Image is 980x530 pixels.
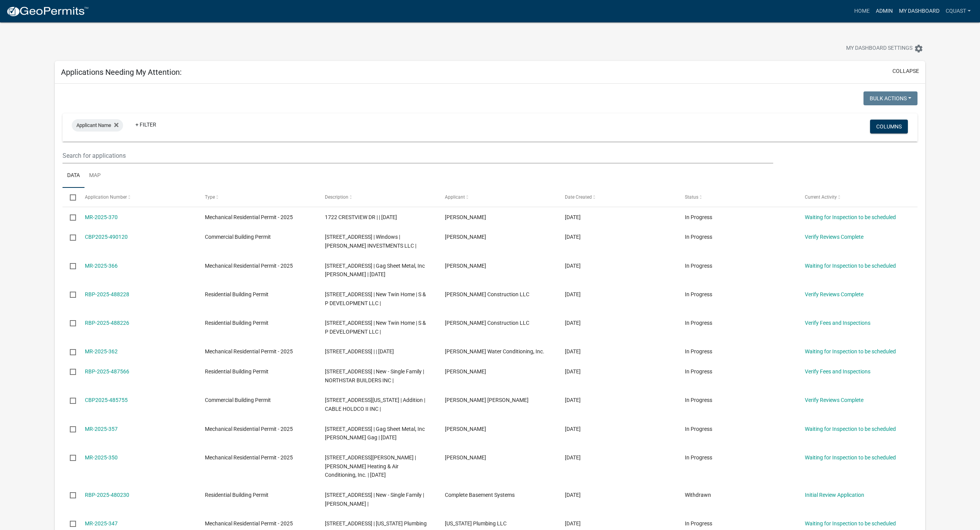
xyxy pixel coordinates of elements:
span: Residential Building Permit [205,320,269,326]
span: Withdrawn [685,492,711,498]
span: 1305 PAYNE ST N | Ahrens Heating & Air Conditioning, Inc. | 09/19/2025 [325,454,416,478]
a: My Dashboard [896,4,943,19]
a: CBP2025-485755 [85,397,128,403]
span: My Dashboard Settings [846,44,912,53]
span: Mechanical Residential Permit - 2025 [205,426,293,432]
a: MR-2025-350 [85,454,118,461]
span: Mechanical Residential Permit - 2025 [205,348,293,354]
span: 10/13/2025 [565,214,581,220]
span: Dave Cone [445,214,486,220]
span: 669 WARAJU AVE | New Twin Home | S & P DEVELOPMENT LLC | [325,291,426,306]
datatable-header-cell: Description [318,188,438,206]
span: 1260 2ND ST N | Gag Sheet Metal, Inc Daniele Sharits | 10/07/2025 [325,263,425,278]
span: Status [685,194,698,200]
span: 14 VILLAGE LN | New - Single Family | NORTHSTAR BUILDERS INC | [325,368,424,383]
span: In Progress [685,234,712,240]
span: Commercial Building Permit [205,234,271,240]
span: 26 BROADWAY ST N | Windows | AHLERS INVESTMENTS LLC | [325,234,416,249]
button: Bulk Actions [863,91,917,105]
span: Johanneck Water Conditioning, Inc. [445,348,544,354]
span: 1626 FRANKLIN ST S | Gag Sheet Metal, Inc Dan Gag | 10/01/2025 [325,426,425,441]
button: My Dashboard Settingssettings [840,41,929,56]
span: In Progress [685,520,712,527]
span: Commercial Building Permit [205,397,271,403]
span: Nate Brekke [445,454,486,461]
span: In Progress [685,291,712,297]
span: Residential Building Permit [205,368,269,375]
span: Mechanical Residential Permit - 2025 [205,520,293,527]
span: 673 WARAJU AVE | New Twin Home | S & P DEVELOPMENT LLC | [325,320,426,335]
datatable-header-cell: Current Activity [798,188,917,206]
span: 605 STATE ST N | | 10/01/2025 [325,348,394,354]
span: 1722 CRESTVIEW DR | | 10/14/2025 [325,214,397,220]
span: 09/17/2025 [565,520,581,527]
a: Waiting for Inspection to be scheduled [805,214,896,220]
a: MR-2025-366 [85,263,118,269]
button: Columns [870,120,908,133]
a: Home [851,4,873,19]
a: Verify Fees and Inspections [805,320,870,326]
span: Applicant Name [76,122,111,128]
span: Holden Wagner [445,397,529,403]
span: 10/07/2025 [565,263,581,269]
span: Application Number [85,194,127,200]
span: Minnesota Plumbing LLC [445,520,507,527]
a: MR-2025-347 [85,520,118,527]
span: Daniele Sharits [445,263,486,269]
span: Description [325,194,348,200]
a: RBP-2025-488226 [85,320,129,326]
span: Mechanical Residential Permit - 2025 [205,454,293,461]
span: In Progress [685,368,712,375]
a: Data [63,164,84,188]
a: Verify Reviews Complete [805,397,863,403]
a: Verify Reviews Complete [805,291,863,297]
span: Applicant [445,194,465,200]
a: CBP2025-490120 [85,234,128,240]
i: settings [914,44,923,53]
datatable-header-cell: Status [678,188,798,206]
span: 10/05/2025 [565,320,581,326]
span: 09/18/2025 [565,492,581,498]
span: Mechanical Residential Permit - 2025 [205,263,293,269]
span: 09/18/2025 [565,454,581,461]
datatable-header-cell: Select [63,188,77,206]
a: RBP-2025-487566 [85,368,129,375]
input: Search for applications [63,148,773,164]
a: Verify Fees and Inspections [805,368,870,375]
a: RBP-2025-480230 [85,492,129,498]
a: RBP-2025-488228 [85,291,129,297]
span: Complete Basement Systems [445,492,515,498]
span: In Progress [685,397,712,403]
a: cquast [943,4,974,19]
span: Residential Building Permit [205,492,269,498]
h5: Applications Needing My Attention: [61,68,182,77]
datatable-header-cell: Type [197,188,317,206]
span: 1533 OAKWOOD AVE | New - Single Family | ANDREW P FORSTNER | [325,492,424,507]
span: 09/29/2025 [565,426,581,432]
a: MR-2025-362 [85,348,118,354]
span: In Progress [685,348,712,354]
span: Nathan Rodewald [445,368,486,375]
a: MR-2025-370 [85,214,118,220]
datatable-header-cell: Applicant [438,188,558,206]
a: Waiting for Inspection to be scheduled [805,426,896,432]
datatable-header-cell: Date Created [558,188,678,206]
span: Al Poehler Construction LLC [445,320,529,326]
span: 10/05/2025 [565,291,581,297]
span: 10/03/2025 [565,348,581,354]
span: 10/03/2025 [565,368,581,375]
span: Date Created [565,194,592,200]
span: In Progress [685,426,712,432]
span: 09/30/2025 [565,397,581,403]
span: In Progress [685,320,712,326]
span: Rick Ahlers [445,234,486,240]
span: In Progress [685,454,712,461]
span: Residential Building Permit [205,291,269,297]
a: Waiting for Inspection to be scheduled [805,348,896,354]
span: 10/08/2025 [565,234,581,240]
span: Mechanical Residential Permit - 2025 [205,214,293,220]
span: Current Activity [805,194,837,200]
button: collapse [892,67,919,75]
span: Dan Gag [445,426,486,432]
datatable-header-cell: Application Number [77,188,197,206]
